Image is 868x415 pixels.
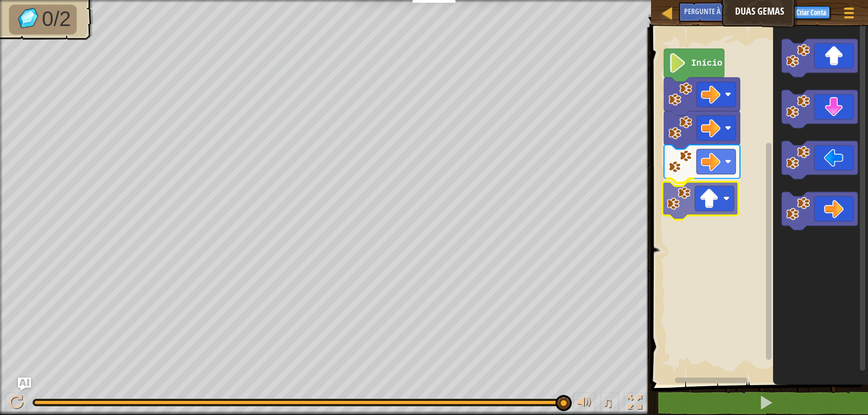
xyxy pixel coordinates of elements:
font: Criar Conta [796,8,826,17]
button: Mostrar menu do jogo [835,2,863,28]
li: Apanha as gemas. [9,5,77,35]
button: ♫ [601,393,619,415]
div: Espaço de trabalho do Blockly [648,22,868,385]
font: 0/2 [42,7,71,30]
button: Ajuste de volume [573,393,595,415]
button: Pergunte à IA [18,378,31,391]
text: Início [691,59,723,68]
button: Ctrl + P: Play [5,393,27,415]
button: Pergunte à IA [679,2,787,22]
font: ♫ [603,394,614,411]
font: Pergunte à [GEOGRAPHIC_DATA] [684,6,782,16]
button: Criar Conta [793,6,830,19]
button: Alternar tela cheia [624,393,646,415]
